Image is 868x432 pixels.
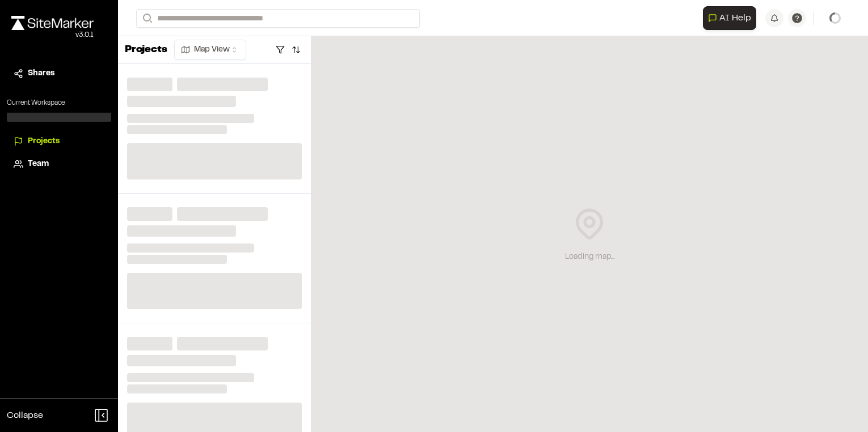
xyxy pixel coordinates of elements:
[565,251,614,263] div: Loading map...
[125,42,167,58] p: Projects
[136,9,157,28] button: Search
[703,6,761,30] div: Open AI Assistant
[28,135,60,148] span: Projects
[14,135,104,148] a: Projects
[11,30,94,40] div: Oh geez...please don't...
[11,16,94,30] img: rebrand.png
[28,67,54,80] span: Shares
[28,158,49,170] span: Team
[14,67,104,80] a: Shares
[719,11,751,25] span: AI Help
[703,6,756,30] button: Open AI Assistant
[7,409,43,422] span: Collapse
[14,158,104,170] a: Team
[7,98,111,108] p: Current Workspace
